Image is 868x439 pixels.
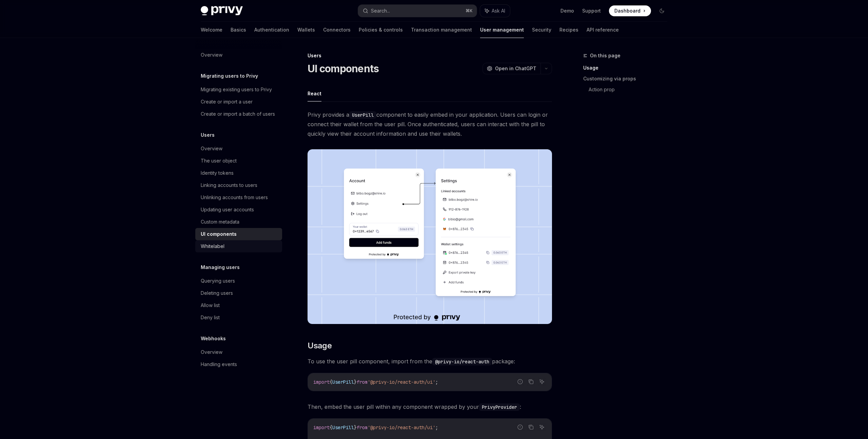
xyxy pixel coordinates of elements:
a: Whitelabel [195,240,282,252]
button: Ask AI [537,377,546,386]
div: The user object [201,157,237,165]
div: Whitelabel [201,242,224,250]
a: Usage [583,62,673,73]
span: UserPill [332,424,354,431]
a: Create or import a user [195,96,282,108]
a: Linking accounts to users [195,179,282,191]
div: Unlinking accounts from users [201,193,268,202]
img: images/Userpill2.png [308,149,552,324]
h1: UI components [308,62,379,75]
a: Overview [195,49,282,61]
button: Copy the contents from the code block [527,377,535,386]
span: To use the user pill component, import from the package: [308,357,552,366]
span: import [313,424,330,431]
a: Create or import a batch of users [195,108,282,120]
div: Overview [201,348,222,356]
a: Demo [560,7,574,14]
div: Create or import a batch of users [201,110,275,118]
span: On this page [590,52,620,60]
button: Report incorrect code [516,377,525,386]
a: Allow list [195,299,282,311]
span: Privy provides a component to easily embed in your application. Users can login or connect their ... [308,110,552,138]
a: Support [582,7,601,14]
div: Overview [201,51,222,59]
button: Copy the contents from the code block [527,423,535,432]
div: Search... [371,7,390,15]
a: Action prop [589,84,673,95]
a: UI components [195,228,282,240]
code: @privy-io/react-auth [432,358,492,365]
h5: Webhooks [201,335,226,343]
div: UI components [201,230,237,238]
span: Then, embed the user pill within any component wrapped by your : [308,402,552,412]
a: Handling events [195,358,282,370]
a: Updating user accounts [195,204,282,216]
a: Overview [195,346,282,358]
div: Identity tokens [201,169,234,177]
span: Usage [308,340,332,351]
a: Unlinking accounts from users [195,191,282,204]
span: { [330,379,332,385]
div: Updating user accounts [201,206,254,214]
div: Users [308,52,552,59]
div: Handling events [201,360,237,368]
a: Welcome [201,22,222,38]
button: React [308,85,321,101]
div: Deleting users [201,289,233,297]
span: Dashboard [614,7,640,14]
span: } [354,379,357,385]
div: Deny list [201,313,220,322]
span: '@privy-io/react-auth/ui' [368,424,435,431]
a: User management [480,22,524,38]
a: Transaction management [411,22,472,38]
a: Wallets [297,22,315,38]
img: dark logo [201,6,243,16]
a: Customizing via props [583,73,673,84]
a: Deny list [195,311,282,324]
a: Migrating existing users to Privy [195,83,282,96]
div: Migrating existing users to Privy [201,85,272,94]
div: Allow list [201,301,220,309]
div: Custom metadata [201,218,239,226]
h5: Users [201,131,215,139]
a: Recipes [559,22,578,38]
div: Linking accounts to users [201,181,257,189]
a: API reference [587,22,619,38]
a: Basics [231,22,246,38]
button: Search...⌘K [358,5,477,17]
span: ; [435,379,438,385]
a: Dashboard [609,5,651,16]
span: UserPill [332,379,354,385]
button: Toggle dark mode [656,5,667,16]
span: import [313,379,330,385]
span: from [357,424,368,431]
div: Create or import a user [201,98,253,106]
button: Ask AI [480,5,510,17]
span: { [330,424,332,431]
span: ⌘ K [466,8,473,14]
a: Querying users [195,275,282,287]
span: Ask AI [492,7,505,14]
a: Custom metadata [195,216,282,228]
span: } [354,424,357,431]
button: Ask AI [537,423,546,432]
span: from [357,379,368,385]
a: Deleting users [195,287,282,299]
a: Overview [195,142,282,155]
h5: Migrating users to Privy [201,72,258,80]
span: Open in ChatGPT [495,65,536,72]
button: Open in ChatGPT [482,63,540,74]
code: PrivyProvider [479,403,520,411]
div: Querying users [201,277,235,285]
a: Security [532,22,551,38]
a: The user object [195,155,282,167]
a: Connectors [323,22,351,38]
h5: Managing users [201,263,240,271]
span: ; [435,424,438,431]
a: Identity tokens [195,167,282,179]
div: Overview [201,145,222,153]
a: Policies & controls [359,22,403,38]
code: UserPill [349,111,376,119]
span: '@privy-io/react-auth/ui' [368,379,435,385]
a: Authentication [254,22,289,38]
